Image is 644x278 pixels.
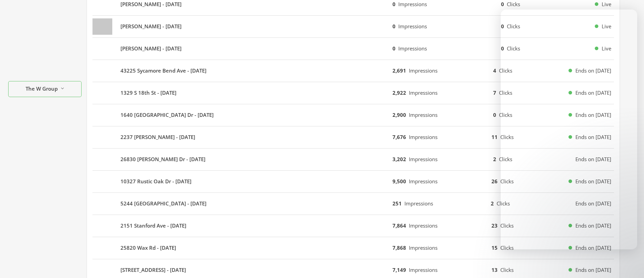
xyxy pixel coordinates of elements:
button: 43225 Sycamore Bend Ave - [DATE]2,691Impressions4ClicksEnds on [DATE] [92,63,614,79]
b: 7,868 [392,244,406,251]
span: Impressions [409,222,438,229]
span: Impressions [409,178,438,185]
b: 7,676 [392,134,406,140]
b: [PERSON_NAME] - [DATE] [120,45,182,52]
b: 7,149 [392,266,406,273]
b: 11 [491,134,498,140]
span: Impressions [409,244,438,251]
b: 0 [493,111,496,118]
span: Clicks [499,67,512,74]
span: Impressions [409,111,438,118]
b: 2 [491,200,494,207]
button: 25820 Wax Rd - [DATE]7,868Impressions15ClicksEnds on [DATE] [92,240,614,256]
span: Impressions [409,156,438,163]
span: Impressions [398,23,427,30]
span: The W Group [26,85,58,93]
button: [PERSON_NAME] - [DATE]0Impressions0ClicksLive [92,18,614,35]
span: Impressions [404,200,433,207]
b: 9,500 [392,178,406,185]
b: 2,922 [392,89,406,96]
button: 2151 Stanford Ave - [DATE]7,864Impressions23ClicksEnds on [DATE] [92,218,614,234]
b: 2237 [PERSON_NAME] - [DATE] [120,133,195,141]
span: Impressions [409,266,438,273]
b: [PERSON_NAME] - [DATE] [120,0,182,8]
b: 13 [491,266,498,273]
span: Impressions [409,67,438,74]
b: 1640 [GEOGRAPHIC_DATA] Dr - [DATE] [120,111,214,119]
span: Clicks [499,156,512,163]
b: 0 [392,45,396,52]
span: Clicks [499,111,512,118]
b: 23 [491,222,498,229]
button: 10327 Rustic Oak Dr - [DATE]9,500Impressions26ClicksEnds on [DATE] [92,173,614,190]
b: 4 [493,67,496,74]
b: 10327 Rustic Oak Dr - [DATE] [120,177,191,185]
span: Ends on [DATE] [575,266,611,274]
b: 0 [392,23,396,30]
b: 0 [501,1,504,7]
button: 26830 [PERSON_NAME] Dr - [DATE]3,202Impressions2ClicksEnds on [DATE] [92,151,614,168]
b: 26830 [PERSON_NAME] Dr - [DATE] [120,155,205,163]
span: Clicks [507,1,520,7]
b: 251 [392,200,402,207]
span: Impressions [409,134,438,140]
b: 26 [491,178,498,185]
b: 2 [493,156,496,163]
b: 2,900 [392,111,406,118]
b: [STREET_ADDRESS] - [DATE] [120,266,186,274]
b: 0 [392,1,396,7]
b: 43225 Sycamore Bend Ave - [DATE] [120,67,206,75]
b: 15 [491,244,498,251]
b: 1329 S 18th St - [DATE] [120,89,176,97]
span: Impressions [409,89,438,96]
button: The W Group [8,81,82,97]
b: 7 [493,89,496,96]
span: Clicks [500,266,514,273]
button: 1640 [GEOGRAPHIC_DATA] Dr - [DATE]2,900Impressions0ClicksEnds on [DATE] [92,107,614,123]
span: Clicks [499,89,512,96]
button: [PERSON_NAME] - [DATE]0Impressions0ClicksLive [92,41,614,57]
b: 2151 Stanford Ave - [DATE] [120,222,186,230]
b: 2,691 [392,67,406,74]
span: Impressions [398,1,427,7]
button: 1329 S 18th St - [DATE]2,922Impressions7ClicksEnds on [DATE] [92,85,614,101]
span: Impressions [398,45,427,52]
b: 25820 Wax Rd - [DATE] [120,244,176,252]
b: 7,864 [392,222,406,229]
button: 5244 [GEOGRAPHIC_DATA] - [DATE]251Impressions2ClicksEnds on [DATE] [92,196,614,212]
span: Live [602,0,611,8]
b: 3,202 [392,156,406,163]
b: 5244 [GEOGRAPHIC_DATA] - [DATE] [120,200,206,207]
b: [PERSON_NAME] - [DATE] [120,22,182,30]
iframe: Intercom live chat [621,255,637,271]
button: 2237 [PERSON_NAME] - [DATE]7,676Impressions11ClicksEnds on [DATE] [92,129,614,145]
iframe: Intercom live chat [501,10,637,249]
span: Clicks [497,200,510,207]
